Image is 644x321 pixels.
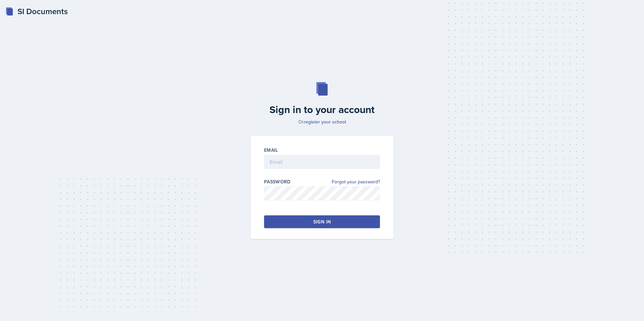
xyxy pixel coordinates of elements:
[264,215,380,228] button: Sign in
[304,118,346,125] a: register your school
[264,155,380,169] input: Email
[264,178,291,185] label: Password
[332,178,380,185] a: Forgot your password?
[5,5,68,17] a: SI Documents
[247,104,397,116] h2: Sign in to your account
[247,118,397,125] p: Or
[313,218,331,225] div: Sign in
[264,147,278,153] label: Email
